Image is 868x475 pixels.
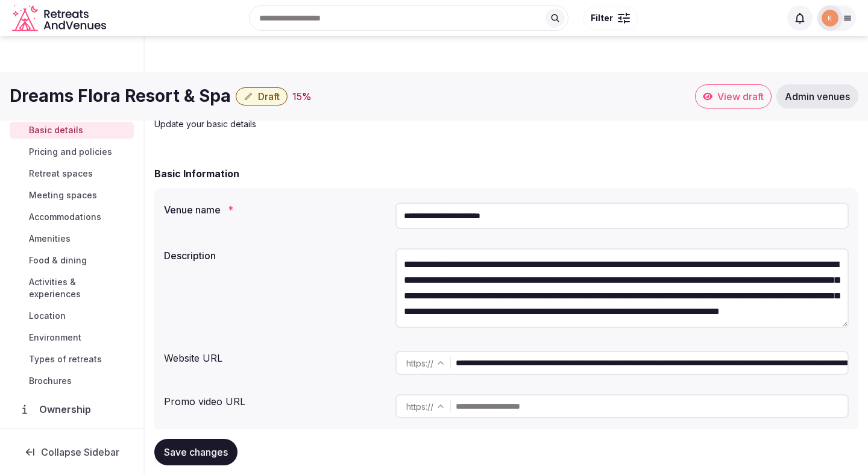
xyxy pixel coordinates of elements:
[236,87,288,105] button: Draft
[164,446,228,458] span: Save changes
[292,89,312,104] button: 15%
[822,10,838,27] img: katsabado
[695,84,772,109] a: View draft
[39,402,96,417] span: Ownership
[29,353,102,365] span: Types of retreats
[29,375,72,387] span: Brochures
[10,187,134,204] a: Meeting spaces
[258,90,280,102] span: Draft
[164,346,386,365] div: Website URL
[154,166,239,181] h2: Basic Information
[10,165,134,182] a: Retreat spaces
[10,122,134,139] a: Basic details
[164,251,386,260] label: Description
[29,146,112,158] span: Pricing and policies
[10,439,134,465] button: Collapse Sidebar
[10,143,134,160] a: Pricing and policies
[29,124,83,136] span: Basic details
[10,209,134,225] a: Accommodations
[10,397,134,422] a: Ownership
[717,90,764,102] span: View draft
[785,90,850,102] span: Admin venues
[10,329,134,346] a: Environment
[29,276,129,300] span: Activities & experiences
[10,427,134,452] a: Administration
[41,446,119,458] span: Collapse Sidebar
[776,84,858,109] a: Admin venues
[154,439,237,465] button: Save changes
[10,274,134,303] a: Activities & experiences
[10,351,134,368] a: Types of retreats
[29,189,97,201] span: Meeting spaces
[29,332,81,344] span: Environment
[29,254,87,266] span: Food & dining
[154,118,559,130] p: Update your basic details
[10,252,134,269] a: Food & dining
[29,310,66,322] span: Location
[164,205,386,215] label: Venue name
[10,84,231,108] h1: Dreams Flora Resort & Spa
[29,233,71,245] span: Amenities
[29,211,101,223] span: Accommodations
[10,230,134,247] a: Amenities
[12,5,108,32] svg: Retreats and Venues company logo
[29,168,93,180] span: Retreat spaces
[12,5,108,32] a: Visit the homepage
[583,7,638,30] button: Filter
[164,389,386,409] div: Promo video URL
[10,373,134,389] a: Brochures
[591,12,613,24] span: Filter
[292,89,312,104] div: 15 %
[10,307,134,324] a: Location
